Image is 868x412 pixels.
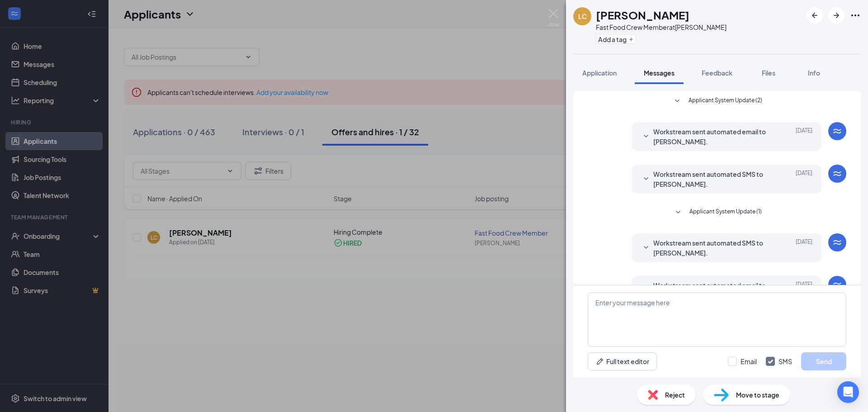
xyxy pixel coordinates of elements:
[673,207,762,218] button: SmallChevronDownApplicant System Update (1)
[702,69,732,77] span: Feedback
[689,207,762,218] span: Applicant System Update (1)
[644,69,675,77] span: Messages
[672,96,762,107] button: SmallChevronDownApplicant System Update (2)
[807,7,823,24] button: ArrowLeftNew
[796,169,812,189] span: [DATE]
[641,174,651,185] svg: SmallChevronDown
[596,23,726,32] div: Fast Food Crew Member at [PERSON_NAME]
[832,126,843,137] svg: WorkstreamLogo
[809,10,820,21] svg: ArrowLeftNew
[831,10,842,21] svg: ArrowRight
[689,96,762,107] span: Applicant System Update (2)
[596,34,636,44] button: PlusAdd a tag
[736,390,779,400] span: Move to stage
[837,381,859,403] div: Open Intercom Messenger
[628,37,634,42] svg: Plus
[832,168,843,179] svg: WorkstreamLogo
[596,7,689,23] h1: [PERSON_NAME]
[578,12,587,21] div: LC
[641,242,651,253] svg: SmallChevronDown
[796,238,812,258] span: [DATE]
[673,207,684,218] svg: SmallChevronDown
[582,69,617,77] span: Application
[832,279,843,290] svg: WorkstreamLogo
[595,357,604,366] svg: Pen
[796,280,812,300] span: [DATE]
[808,69,820,77] span: Info
[653,238,772,258] span: Workstream sent automated SMS to [PERSON_NAME].
[796,127,812,147] span: [DATE]
[653,127,772,147] span: Workstream sent automated email to [PERSON_NAME].
[665,390,685,400] span: Reject
[801,352,846,370] button: Send
[653,280,772,300] span: Workstream sent automated email to [PERSON_NAME].
[653,169,772,189] span: Workstream sent automated SMS to [PERSON_NAME].
[850,10,861,21] svg: Ellipses
[828,7,844,24] button: ArrowRight
[672,96,683,107] svg: SmallChevronDown
[641,131,651,142] svg: SmallChevronDown
[832,237,843,248] svg: WorkstreamLogo
[762,69,775,77] span: Files
[588,352,657,370] button: Full text editorPen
